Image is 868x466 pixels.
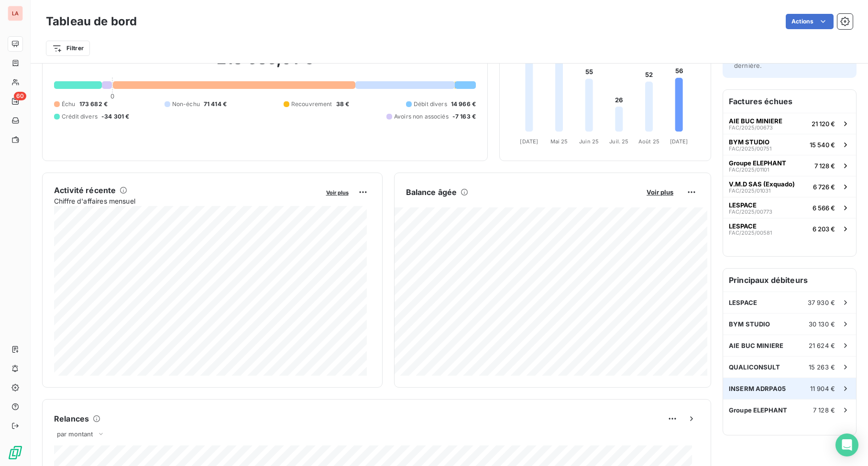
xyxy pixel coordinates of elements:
[813,406,835,414] span: 7 128 €
[110,92,114,100] span: 0
[647,188,673,196] span: Voir plus
[8,445,23,460] img: Logo LeanPay
[729,125,773,130] span: FAC/2025/00673
[670,138,688,145] tspan: [DATE]
[644,188,676,196] button: Voir plus
[579,138,599,145] tspan: Juin 25
[729,299,757,306] span: LESPACE
[62,112,98,121] span: Crédit divers
[79,100,108,108] span: 173 682 €
[46,41,90,56] button: Filtrer
[729,180,795,188] span: V.M.D SAS (Exquado)
[723,90,856,113] h6: Factures échues
[813,225,835,233] span: 6 203 €
[729,406,787,414] span: Groupe ELEPHANT
[809,342,835,349] span: 21 624 €
[406,186,457,198] h6: Balance âgée
[323,188,352,196] button: Voir plus
[723,197,856,218] button: LESPACEFAC/2025/007736 566 €
[729,209,772,215] span: FAC/2025/00773
[414,100,447,108] span: Débit divers
[835,433,858,456] div: Open Intercom Messenger
[729,167,769,173] span: FAC/2025/01101
[172,100,200,108] span: Non-échu
[786,14,834,29] button: Actions
[520,138,538,145] tspan: [DATE]
[723,218,856,239] button: LESPACEFAC/2025/005816 203 €
[809,363,835,371] span: 15 263 €
[810,141,835,149] span: 15 540 €
[550,138,568,145] tspan: Mai 25
[729,222,757,230] span: LESPACE
[723,155,856,176] button: Groupe ELEPHANTFAC/2025/011017 128 €
[723,134,856,155] button: BYM STUDIOFAC/2025/0075115 540 €
[8,6,23,21] div: LA
[729,363,780,371] span: QUALICONSULT
[638,138,659,145] tspan: Août 25
[54,184,116,196] h6: Activité récente
[810,385,835,392] span: 11 904 €
[729,230,772,236] span: FAC/2025/00581
[729,159,786,167] span: Groupe ELEPHANT
[54,49,476,78] h2: 218 635,91 €
[729,342,783,349] span: AIE BUC MINIERE
[336,100,350,108] span: 38 €
[57,430,93,438] span: par montant
[809,320,835,328] span: 30 130 €
[812,120,835,128] span: 21 120 €
[729,117,782,125] span: AIE BUC MINIERE
[813,204,835,212] span: 6 566 €
[729,201,757,209] span: LESPACE
[46,13,137,30] h3: Tableau de bord
[814,162,835,170] span: 7 128 €
[729,188,770,194] span: FAC/2025/01031
[54,196,319,206] span: Chiffre d'affaires mensuel
[204,100,227,108] span: 71 414 €
[452,112,476,121] span: -7 163 €
[451,100,476,108] span: 14 966 €
[394,112,449,121] span: Avoirs non associés
[723,269,856,292] h6: Principaux débiteurs
[813,183,835,191] span: 6 726 €
[54,413,89,424] h6: Relances
[101,112,129,121] span: -34 301 €
[62,100,76,108] span: Échu
[723,113,856,134] button: AIE BUC MINIEREFAC/2025/0067321 120 €
[723,176,856,197] button: V.M.D SAS (Exquado)FAC/2025/010316 726 €
[609,138,628,145] tspan: Juil. 25
[808,299,835,306] span: 37 930 €
[729,320,770,328] span: BYM STUDIO
[729,146,771,152] span: FAC/2025/00751
[729,138,769,146] span: BYM STUDIO
[14,92,26,100] span: 60
[729,385,786,392] span: INSERM ADRPA05
[291,100,332,108] span: Recouvrement
[326,189,349,196] span: Voir plus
